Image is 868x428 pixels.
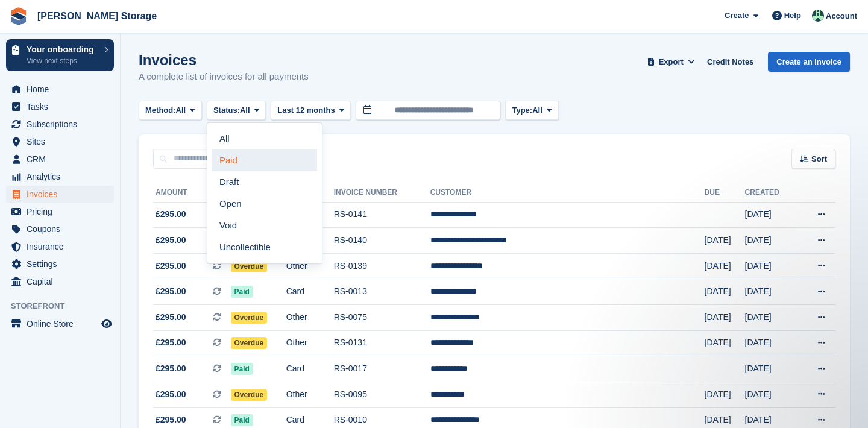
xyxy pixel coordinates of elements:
[156,388,186,401] span: £295.00
[176,104,186,116] span: All
[27,151,99,168] span: CRM
[725,10,749,22] span: Create
[334,356,430,382] td: RS-0017
[139,52,309,68] h1: Invoices
[156,234,186,247] span: £295.00
[745,253,797,279] td: [DATE]
[705,183,745,203] th: Due
[271,101,351,121] button: Last 12 months
[27,256,99,272] span: Settings
[27,315,99,332] span: Online Store
[286,305,334,331] td: Other
[705,253,745,279] td: [DATE]
[812,10,824,22] img: Nicholas Pain
[231,260,268,272] span: Overdue
[139,70,309,84] p: A complete list of invoices for all payments
[27,238,99,255] span: Insurance
[139,101,202,121] button: Method: All
[286,330,334,356] td: Other
[745,228,797,254] td: [DATE]
[334,305,430,331] td: RS-0075
[27,186,99,203] span: Invoices
[27,221,99,238] span: Coupons
[644,52,697,72] button: Export
[659,56,684,68] span: Export
[27,168,99,185] span: Analytics
[334,382,430,408] td: RS-0095
[768,52,850,72] a: Create an Invoice
[745,382,797,408] td: [DATE]
[212,149,317,171] a: Paid
[334,330,430,356] td: RS-0131
[231,312,268,324] span: Overdue
[705,228,745,254] td: [DATE]
[286,356,334,382] td: Card
[334,202,430,228] td: RS-0141
[6,168,114,185] a: menu
[6,116,114,133] a: menu
[430,183,705,203] th: Customer
[334,228,430,254] td: RS-0140
[6,151,114,168] a: menu
[334,253,430,279] td: RS-0139
[6,81,114,98] a: menu
[745,183,797,203] th: Created
[231,389,268,401] span: Overdue
[532,104,542,116] span: All
[286,382,334,408] td: Other
[27,98,99,115] span: Tasks
[705,305,745,331] td: [DATE]
[99,316,114,331] a: Preview store
[27,133,99,150] span: Sites
[286,279,334,305] td: Card
[212,128,317,149] a: All
[745,356,797,382] td: [DATE]
[156,362,186,375] span: £295.00
[240,104,250,116] span: All
[27,81,99,98] span: Home
[745,202,797,228] td: [DATE]
[27,45,98,54] p: Your onboarding
[826,10,857,22] span: Account
[231,337,268,349] span: Overdue
[27,116,99,133] span: Subscriptions
[505,101,558,121] button: Type: All
[705,382,745,408] td: [DATE]
[212,236,317,258] a: Uncollectible
[705,279,745,305] td: [DATE]
[231,414,253,426] span: Paid
[156,285,186,298] span: £295.00
[27,273,99,290] span: Capital
[231,363,253,375] span: Paid
[156,208,186,221] span: £295.00
[156,311,186,324] span: £295.00
[6,221,114,238] a: menu
[156,414,186,426] span: £295.00
[334,279,430,305] td: RS-0013
[33,6,162,26] a: [PERSON_NAME] Storage
[6,203,114,220] a: menu
[745,330,797,356] td: [DATE]
[705,330,745,356] td: [DATE]
[156,260,186,272] span: £295.00
[6,273,114,290] a: menu
[10,7,28,25] img: stora-icon-8386f47178a22dfd0bd8f6a31ec36ba5ce8667c1dd55bd0f319d3a0aa187defe.svg
[11,300,120,312] span: Storefront
[6,238,114,255] a: menu
[213,104,240,116] span: Status:
[6,186,114,203] a: menu
[6,315,114,332] a: menu
[334,183,430,203] th: Invoice Number
[207,101,266,121] button: Status: All
[212,193,317,215] a: Open
[212,215,317,236] a: Void
[745,305,797,331] td: [DATE]
[6,133,114,150] a: menu
[156,336,186,349] span: £295.00
[286,253,334,279] td: Other
[702,52,758,72] a: Credit Notes
[277,104,335,116] span: Last 12 months
[811,153,827,165] span: Sort
[153,183,231,203] th: Amount
[6,98,114,115] a: menu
